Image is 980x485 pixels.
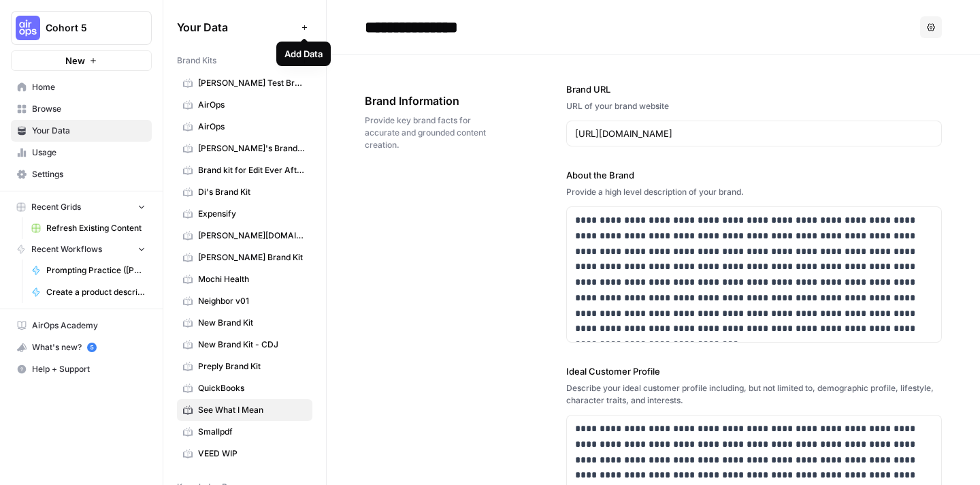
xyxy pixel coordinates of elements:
[575,127,933,140] input: www.sundaysoccer.com
[198,99,306,111] span: AirOps
[46,286,146,298] span: Create a product description ([PERSON_NAME])
[566,82,942,96] label: Brand URL
[177,312,312,334] a: New Brand Kit
[177,247,312,268] a: [PERSON_NAME] Brand Kit
[177,377,312,399] a: QuickBooks
[32,103,146,115] span: Browse
[32,125,146,137] span: Your Data
[198,230,306,242] span: [PERSON_NAME][DOMAIN_NAME]
[25,281,152,303] a: Create a product description ([PERSON_NAME])
[198,186,306,198] span: Di's Brand Kit
[198,426,306,438] span: Smallpdf
[566,168,942,182] label: About the Brand
[198,273,306,285] span: Mochi Health
[198,77,306,89] span: [PERSON_NAME] Test Brand Kit
[32,168,146,181] span: Settings
[25,260,152,281] a: Prompting Practice ([PERSON_NAME])
[12,337,151,358] div: What's new?
[90,344,93,351] text: 5
[11,197,152,217] button: Recent Grids
[11,337,152,358] button: What's new? 5
[566,186,942,198] div: Provide a high level description of your brand.
[46,21,128,35] span: Cohort 5
[198,121,306,133] span: AirOps
[177,399,312,421] a: See What I Mean
[198,208,306,220] span: Expensify
[198,251,306,264] span: [PERSON_NAME] Brand Kit
[46,222,146,234] span: Refresh Existing Content
[177,159,312,181] a: Brand kit for Edit Ever After ([PERSON_NAME])
[566,382,942,407] div: Describe your ideal customer profile including, but not limited to, demographic profile, lifestyl...
[177,225,312,247] a: [PERSON_NAME][DOMAIN_NAME]
[177,268,312,290] a: Mochi Health
[32,146,146,159] span: Usage
[177,356,312,377] a: Preply Brand Kit
[198,360,306,373] span: Preply Brand Kit
[198,164,306,176] span: Brand kit for Edit Ever After ([PERSON_NAME])
[46,264,146,277] span: Prompting Practice ([PERSON_NAME])
[25,217,152,239] a: Refresh Existing Content
[32,363,146,375] span: Help + Support
[31,201,81,213] span: Recent Grids
[198,317,306,329] span: New Brand Kit
[198,339,306,351] span: New Brand Kit - CDJ
[177,54,216,67] span: Brand Kits
[198,448,306,460] span: VEED WIP
[198,404,306,416] span: See What I Mean
[31,243,102,255] span: Recent Workflows
[177,19,296,35] span: Your Data
[177,203,312,225] a: Expensify
[198,142,306,155] span: [PERSON_NAME]'s Brand Kit
[177,290,312,312] a: Neighbor v01
[11,142,152,163] a: Usage
[177,334,312,356] a: New Brand Kit - CDJ
[11,163,152,185] a: Settings
[566,364,942,378] label: Ideal Customer Profile
[11,11,152,45] button: Workspace: Cohort 5
[365,93,490,109] span: Brand Information
[365,114,490,151] span: Provide key brand facts for accurate and grounded content creation.
[11,98,152,120] a: Browse
[177,443,312,465] a: VEED WIP
[11,358,152,380] button: Help + Support
[11,120,152,142] a: Your Data
[177,72,312,94] a: [PERSON_NAME] Test Brand Kit
[198,295,306,307] span: Neighbor v01
[177,116,312,138] a: AirOps
[177,421,312,443] a: Smallpdf
[11,315,152,337] a: AirOps Academy
[11,76,152,98] a: Home
[16,16,40,40] img: Cohort 5 Logo
[11,239,152,260] button: Recent Workflows
[566,100,942,112] div: URL of your brand website
[32,319,146,332] span: AirOps Academy
[198,382,306,394] span: QuickBooks
[177,181,312,203] a: Di's Brand Kit
[32,81,146,93] span: Home
[177,138,312,159] a: [PERSON_NAME]'s Brand Kit
[65,54,85,67] span: New
[87,343,97,352] a: 5
[177,94,312,116] a: AirOps
[11,50,152,71] button: New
